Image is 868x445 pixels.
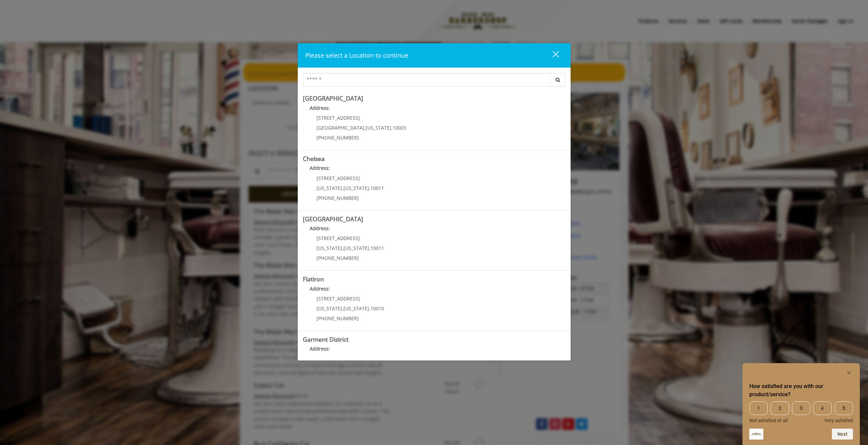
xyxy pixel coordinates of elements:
[792,401,810,415] span: 3
[343,245,369,251] span: [US_STATE]
[317,315,359,322] span: [PHONE_NUMBER]
[366,124,391,131] span: [US_STATE]
[343,305,369,312] span: [US_STATE]
[303,275,324,283] b: Flatiron
[770,401,789,415] span: 2
[342,245,343,251] span: ,
[317,175,360,181] span: [STREET_ADDRESS]
[310,285,330,292] b: Address:
[303,335,349,343] b: Garment District
[749,382,853,399] h2: How satisfied are you with our product/service? Select an option from 1 to 5, with 1 being Not sa...
[554,77,562,82] i: Search button
[317,115,360,121] span: [STREET_ADDRESS]
[310,165,330,171] b: Address:
[545,50,558,61] div: close dialog
[364,124,366,131] span: ,
[343,185,369,191] span: [US_STATE]
[369,185,370,191] span: ,
[303,73,550,87] input: Search Center
[317,134,359,141] span: [PHONE_NUMBER]
[369,305,370,312] span: ,
[342,185,343,191] span: ,
[845,369,853,377] button: Hide survey
[749,401,768,415] span: 1
[317,124,364,131] span: [GEOGRAPHIC_DATA]
[303,154,325,163] b: Chelsea
[370,245,384,251] span: 10011
[835,401,853,415] span: 5
[317,185,342,191] span: [US_STATE]
[303,73,565,90] div: Center Select
[832,429,853,440] button: Next question
[317,305,342,312] span: [US_STATE]
[317,255,359,261] span: [PHONE_NUMBER]
[370,305,384,312] span: 10010
[317,195,359,201] span: [PHONE_NUMBER]
[749,401,853,423] div: How satisfied are you with our product/service? Select an option from 1 to 5, with 1 being Not sa...
[391,124,393,131] span: ,
[393,124,406,131] span: 10003
[310,105,330,111] b: Address:
[317,235,360,241] span: [STREET_ADDRESS]
[317,245,342,251] span: [US_STATE]
[310,225,330,232] b: Address:
[310,345,330,352] b: Address:
[813,401,832,415] span: 4
[303,215,363,223] b: [GEOGRAPHIC_DATA]
[305,51,408,59] span: Please select a Location to continue
[749,369,853,440] div: How satisfied are you with our product/service? Select an option from 1 to 5, with 1 being Not sa...
[342,305,343,312] span: ,
[540,48,563,62] button: close dialog
[369,245,370,251] span: ,
[749,418,788,423] span: Not satisfied at all
[370,185,384,191] span: 10011
[824,418,853,423] span: Very satisfied
[317,295,360,302] span: [STREET_ADDRESS]
[303,94,363,102] b: [GEOGRAPHIC_DATA]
